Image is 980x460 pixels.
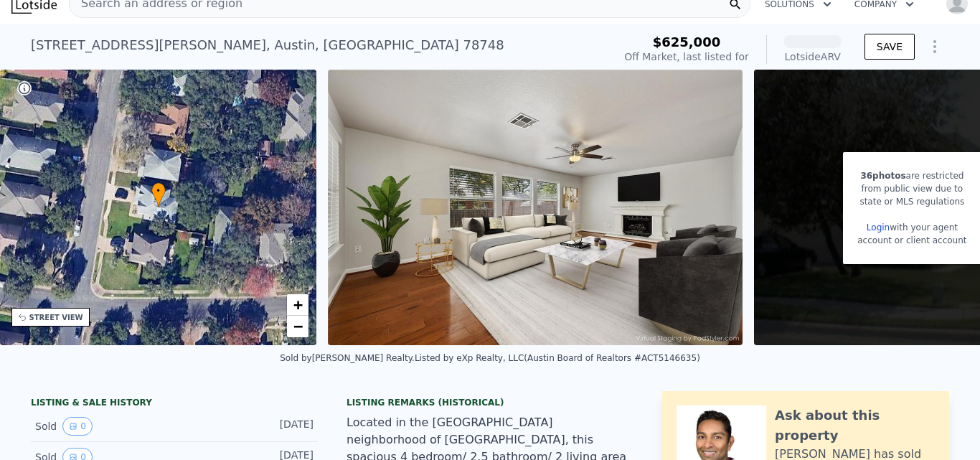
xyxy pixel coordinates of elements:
div: state or MLS regulations [857,195,966,208]
a: Login [867,222,890,233]
span: − [293,317,303,335]
div: Sold [35,417,163,436]
div: STREET VIEW [29,312,83,323]
div: LISTING & SALE HISTORY [31,397,318,411]
a: Zoom in [287,294,308,316]
div: are restricted [857,169,966,182]
div: Listing Remarks (Historical) [347,397,633,408]
a: Zoom out [287,316,308,337]
span: + [293,296,303,314]
div: • [151,182,166,207]
div: [STREET_ADDRESS][PERSON_NAME] , Austin , [GEOGRAPHIC_DATA] 78748 [31,35,504,55]
div: Listed by eXp Realty, LLC (Austin Board of Realtors #ACT5146635) [415,353,700,363]
div: from public view due to [857,182,966,195]
button: View historical data [62,417,93,436]
img: Sale: 154782564 Parcel: 101063142 [328,70,742,345]
span: 36 photos [860,171,905,181]
div: Ask about this property [775,405,935,446]
span: with your agent [890,222,958,233]
div: account or client account [857,234,966,247]
div: Lotside ARV [784,50,842,64]
button: Show Options [920,32,949,61]
button: SAVE [864,34,915,60]
div: [DATE] [250,417,314,436]
span: • [151,184,166,197]
div: Sold by [PERSON_NAME] Realty . [280,353,415,363]
span: $625,000 [653,34,721,50]
div: Off Market, last listed for [624,50,749,64]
